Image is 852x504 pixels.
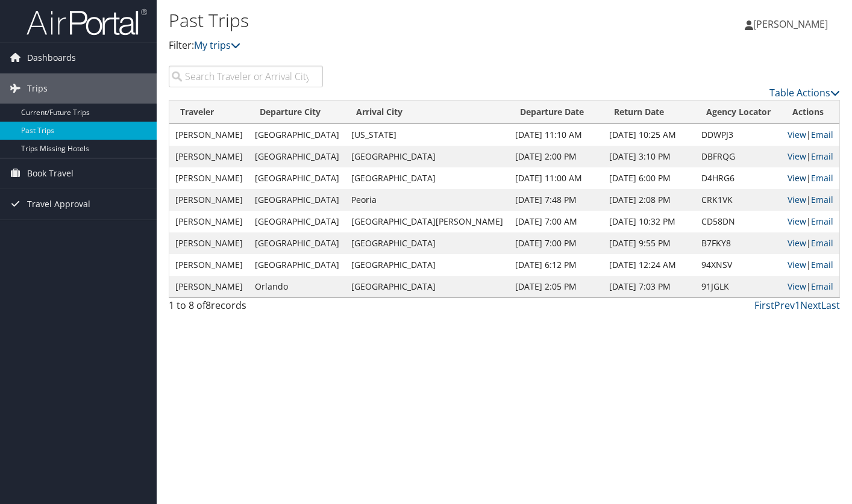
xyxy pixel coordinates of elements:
[603,232,695,254] td: [DATE] 9:55 PM
[603,276,695,297] td: [DATE] 7:03 PM
[249,146,345,167] td: [GEOGRAPHIC_DATA]
[811,129,833,140] a: Email
[509,211,603,232] td: [DATE] 7:00 AM
[249,124,345,146] td: [GEOGRAPHIC_DATA]
[782,276,839,297] td: |
[249,211,345,232] td: [GEOGRAPHIC_DATA]
[509,189,603,211] td: [DATE] 7:48 PM
[509,276,603,297] td: [DATE] 2:05 PM
[695,276,782,297] td: 91JGLK
[345,276,509,297] td: [GEOGRAPHIC_DATA]
[249,232,345,254] td: [GEOGRAPHIC_DATA]
[169,146,249,167] td: [PERSON_NAME]
[795,299,800,312] a: 1
[800,299,821,312] a: Next
[811,216,833,227] a: Email
[27,8,147,36] img: airportal-logo.png
[788,259,806,270] a: View
[695,167,782,189] td: D4HRG6
[788,129,806,140] a: View
[788,237,806,249] a: View
[205,299,211,312] span: 8
[169,124,249,146] td: [PERSON_NAME]
[811,237,833,249] a: Email
[769,86,840,99] a: Table Actions
[695,232,782,254] td: B7FKY8
[249,276,345,297] td: Orlando
[782,167,839,189] td: |
[695,124,782,146] td: DDWPJ3
[811,259,833,270] a: Email
[509,146,603,167] td: [DATE] 2:00 PM
[695,254,782,276] td: 94XNSV
[169,167,249,189] td: [PERSON_NAME]
[603,101,695,124] th: Return Date: activate to sort column ascending
[509,167,603,189] td: [DATE] 11:00 AM
[169,189,249,211] td: [PERSON_NAME]
[345,211,509,232] td: [GEOGRAPHIC_DATA][PERSON_NAME]
[603,189,695,211] td: [DATE] 2:08 PM
[782,211,839,232] td: |
[169,232,249,254] td: [PERSON_NAME]
[169,101,249,124] th: Traveler: activate to sort column ascending
[345,146,509,167] td: [GEOGRAPHIC_DATA]
[811,172,833,184] a: Email
[788,216,806,227] a: View
[509,232,603,254] td: [DATE] 7:00 PM
[788,172,806,184] a: View
[788,151,806,162] a: View
[509,124,603,146] td: [DATE] 11:10 AM
[603,146,695,167] td: [DATE] 3:10 PM
[782,232,839,254] td: |
[249,101,345,124] th: Departure City: activate to sort column ascending
[27,189,90,219] span: Travel Approval
[788,194,806,205] a: View
[603,167,695,189] td: [DATE] 6:00 PM
[345,124,509,146] td: [US_STATE]
[27,158,74,188] span: Book Travel
[509,101,603,124] th: Departure Date: activate to sort column ascending
[754,299,774,312] a: First
[27,43,76,73] span: Dashboards
[821,299,840,312] a: Last
[695,189,782,211] td: CRK1VK
[169,298,323,319] div: 1 to 8 of records
[345,101,509,124] th: Arrival City: activate to sort column ascending
[169,38,616,54] p: Filter:
[345,232,509,254] td: [GEOGRAPHIC_DATA]
[603,211,695,232] td: [DATE] 10:32 PM
[345,254,509,276] td: [GEOGRAPHIC_DATA]
[811,281,833,292] a: Email
[249,167,345,189] td: [GEOGRAPHIC_DATA]
[782,101,839,124] th: Actions
[695,146,782,167] td: DBFRQG
[695,211,782,232] td: CD58DN
[782,254,839,276] td: |
[603,124,695,146] td: [DATE] 10:25 AM
[788,281,806,292] a: View
[194,39,240,52] a: My trips
[753,17,828,31] span: [PERSON_NAME]
[345,189,509,211] td: Peoria
[169,276,249,297] td: [PERSON_NAME]
[249,189,345,211] td: [GEOGRAPHIC_DATA]
[169,66,323,87] input: Search Traveler or Arrival City
[509,254,603,276] td: [DATE] 6:12 PM
[169,254,249,276] td: [PERSON_NAME]
[603,254,695,276] td: [DATE] 12:24 AM
[782,189,839,211] td: |
[169,8,616,33] h1: Past Trips
[782,146,839,167] td: |
[695,101,782,124] th: Agency Locator: activate to sort column ascending
[745,6,840,42] a: [PERSON_NAME]
[169,211,249,232] td: [PERSON_NAME]
[811,151,833,162] a: Email
[774,299,795,312] a: Prev
[27,73,48,104] span: Trips
[249,254,345,276] td: [GEOGRAPHIC_DATA]
[811,194,833,205] a: Email
[782,124,839,146] td: |
[345,167,509,189] td: [GEOGRAPHIC_DATA]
